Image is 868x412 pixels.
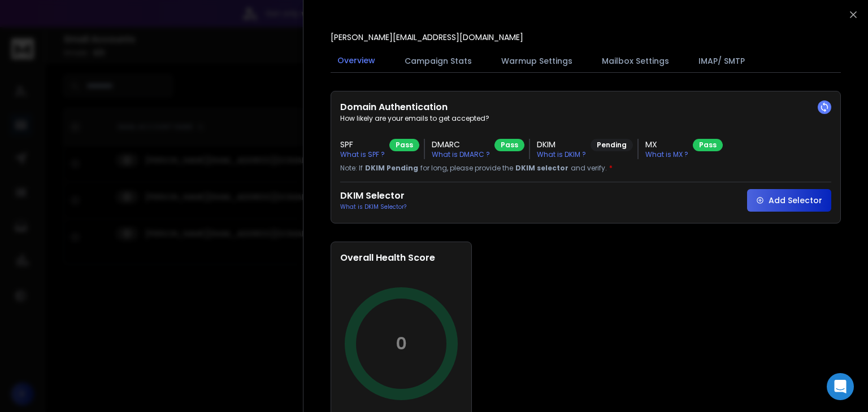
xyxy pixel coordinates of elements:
p: What is DMARC ? [432,150,490,159]
h3: DMARC [432,139,490,150]
div: Pass [389,139,419,151]
p: 0 [396,334,407,354]
p: What is MX ? [645,150,688,159]
h2: DKIM Selector [340,189,406,203]
div: Open Intercom Messenger [827,373,854,400]
button: Campaign Stats [398,49,479,73]
span: DKIM selector [515,164,568,173]
p: What is SPF ? [340,150,385,159]
button: Overview [331,48,382,74]
button: Warmup Settings [494,49,579,73]
h2: Domain Authentication [340,100,831,114]
button: Mailbox Settings [595,49,676,73]
h3: DKIM [537,139,586,150]
div: Pass [693,139,723,151]
p: [PERSON_NAME][EMAIL_ADDRESS][DOMAIN_NAME] [331,32,523,43]
div: Pending [591,139,633,151]
div: Pass [494,139,524,151]
p: What is DKIM ? [537,150,586,159]
p: How likely are your emails to get accepted? [340,114,831,123]
h3: MX [645,139,688,150]
span: DKIM Pending [365,164,418,173]
button: Add Selector [747,189,831,212]
p: Note: If for long, please provide the and verify. [340,164,831,173]
h2: Overall Health Score [340,251,462,265]
h3: SPF [340,139,385,150]
p: What is DKIM Selector? [340,203,406,211]
button: IMAP/ SMTP [692,49,752,73]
